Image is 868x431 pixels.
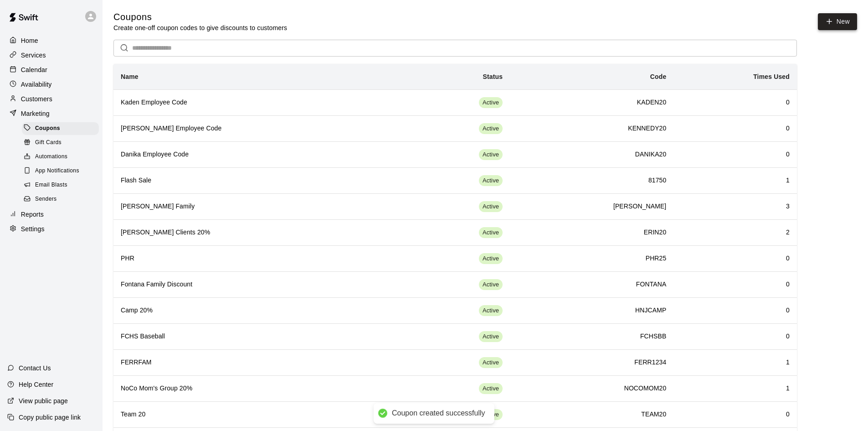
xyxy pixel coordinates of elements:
p: Copy public page link [19,413,81,422]
h6: FERR1234 [517,358,666,368]
h6: FCHSBB [517,332,666,342]
h6: ERIN20 [517,228,666,238]
h6: 0 [681,254,790,264]
span: Coupons [35,124,60,133]
span: Senders [35,195,57,204]
h6: NoCo Mom's Group 20% [121,384,385,394]
div: Coupon created successfully [392,409,485,418]
h5: Coupons [113,11,287,23]
h6: Kaden Employee Code [121,98,385,108]
h6: [PERSON_NAME] Employee Code [121,124,385,134]
p: Help Center [19,380,53,389]
b: Times Used [753,73,790,80]
div: Senders [22,193,99,206]
h6: 0 [681,280,790,290]
span: Active [479,203,503,211]
span: Automations [35,152,67,161]
a: Email Blasts [22,178,103,192]
span: App Notifications [35,166,79,176]
div: Email Blasts [22,179,99,192]
span: Active [479,332,503,341]
span: Active [479,280,503,289]
h6: 0 [681,98,790,108]
a: Availability [7,78,95,91]
p: Calendar [21,65,47,74]
p: Marketing [21,109,50,118]
a: Settings [7,222,95,236]
p: Home [21,36,38,45]
h6: FONTANA [517,280,666,290]
span: Active [479,99,503,107]
a: App Notifications [22,164,103,178]
h6: [PERSON_NAME] Family [121,202,385,212]
a: Automations [22,150,103,164]
h6: 0 [681,306,790,316]
b: Status [483,73,503,80]
h6: FCHS Baseball [121,332,385,342]
span: Active [479,151,503,159]
h6: NOCOMOM20 [517,384,666,394]
h6: [PERSON_NAME] Clients 20% [121,228,385,238]
b: Name [121,73,139,80]
h6: DANIKA20 [517,150,666,160]
span: Active [479,254,503,263]
a: Customers [7,92,95,106]
a: Gift Cards [22,135,103,150]
h6: PHR [121,254,385,264]
h6: 0 [681,410,790,420]
h6: HNJCAMP [517,306,666,316]
h6: 0 [681,124,790,134]
h6: FERRFAM [121,358,385,368]
span: Active [479,306,503,315]
h6: Flash Sale [121,176,385,186]
h6: 0 [681,332,790,342]
a: Senders [22,192,103,207]
span: Gift Cards [35,138,62,147]
a: Services [7,48,95,62]
b: Code [650,73,667,80]
span: Email Blasts [35,181,67,190]
p: Contact Us [19,363,51,373]
h6: TEAM20 [517,410,666,420]
div: Coupons [22,122,99,135]
p: Create one-off coupon codes to give discounts to customers [113,23,287,32]
p: Reports [21,210,44,219]
span: Active [479,384,503,393]
h6: [PERSON_NAME] [517,202,666,212]
h6: Fontana Family Discount [121,280,385,290]
span: Active [479,177,503,185]
a: Calendar [7,63,95,77]
h6: Camp 20% [121,306,385,316]
a: Marketing [7,107,95,120]
a: Reports [7,208,95,221]
span: Active [479,125,503,133]
p: Services [21,51,46,60]
h6: 1 [681,176,790,186]
p: Availability [21,80,52,89]
h6: Team 20 [121,410,385,420]
p: Settings [21,224,45,234]
div: App Notifications [22,165,99,177]
h6: 1 [681,358,790,368]
h6: 1 [681,384,790,394]
p: View public page [19,396,68,405]
div: Automations [22,151,99,163]
h6: 81750 [517,176,666,186]
span: Active [479,358,503,367]
button: New [818,13,857,30]
a: Home [7,34,95,47]
p: Customers [21,94,52,104]
h6: KENNEDY20 [517,124,666,134]
h6: 2 [681,228,790,238]
h6: KADEN20 [517,98,666,108]
h6: 0 [681,150,790,160]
